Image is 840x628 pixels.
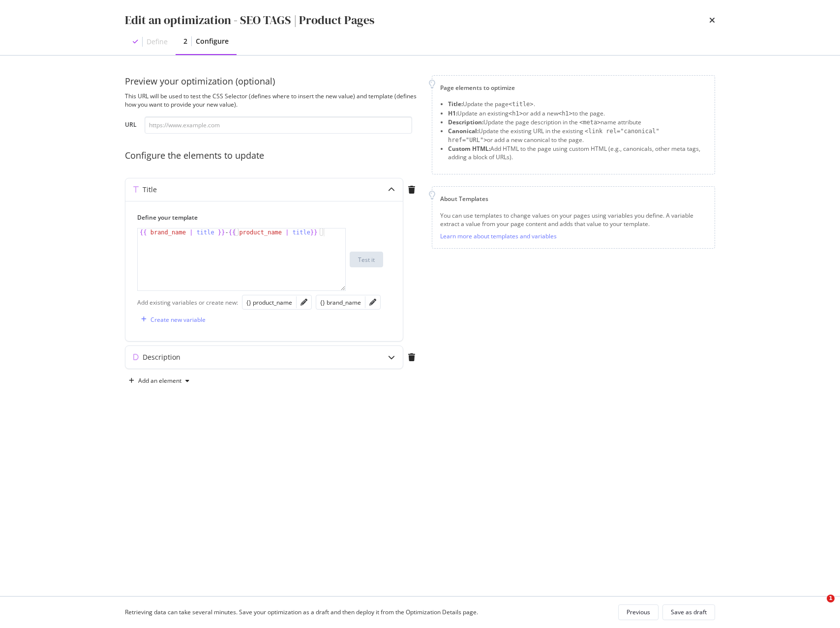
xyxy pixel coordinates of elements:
[320,298,361,307] div: {} brand_name
[448,144,707,161] li: Add HTML to the page using custom HTML (e.g., canonicals, other meta tags, adding a block of URLs).
[138,378,181,384] div: Add an element
[440,232,557,240] a: Learn more about templates and variables
[125,75,420,88] div: Preview your optimization (optional)
[448,100,463,108] strong: Title:
[440,195,707,203] div: About Templates
[509,110,523,117] span: <h1>
[440,84,707,92] div: Page elements to optimize
[137,312,206,327] button: Create new variable
[246,296,292,308] button: {} product_name
[125,92,420,109] div: This URL will be used to test the CSS Selector (defines where to insert the new value) and templa...
[709,12,715,29] div: times
[448,109,707,118] li: Update an existing or add a new to the page.
[150,315,206,324] div: Create new variable
[671,608,707,616] div: Save as draft
[350,252,383,267] button: Test it
[300,299,307,306] div: pencil
[196,36,229,46] div: Configure
[509,101,534,108] span: <title>
[827,595,835,602] span: 1
[125,12,374,29] div: Edit an optimization - SEO TAGS | Product Pages
[125,373,193,389] button: Add an element
[137,213,383,222] label: Define your template
[448,128,660,143] span: <link rel="canonical" href="URL">
[320,296,361,308] button: {} brand_name
[448,118,707,127] li: Update the page description in the name attribute
[558,110,572,117] span: <h1>
[125,149,420,162] div: Configure the elements to update
[579,119,600,126] span: <meta>
[440,211,707,228] div: You can use templates to change values on your pages using variables you define. A variable extra...
[125,120,137,131] label: URL
[448,144,490,153] strong: Custom HTML:
[618,604,659,620] button: Previous
[246,298,292,307] div: {} product_name
[448,109,457,117] strong: H1:
[448,118,483,126] strong: Description:
[627,608,650,616] div: Previous
[147,37,168,47] div: Define
[137,298,238,307] div: Add existing variables or create new:
[143,352,180,362] div: Description
[662,604,715,620] button: Save as draft
[807,595,830,618] iframe: Intercom live chat
[448,127,479,135] strong: Canonical:
[143,185,157,195] div: Title
[183,36,187,46] div: 2
[358,256,375,264] div: Test it
[448,100,707,109] li: Update the page .
[369,299,376,306] div: pencil
[448,127,707,144] li: Update the existing URL in the existing or add a new canonical to the page.
[145,116,412,134] input: https://www.example.com
[125,608,478,616] div: Retrieving data can take several minutes. Save your optimization as a draft and then deploy it fr...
